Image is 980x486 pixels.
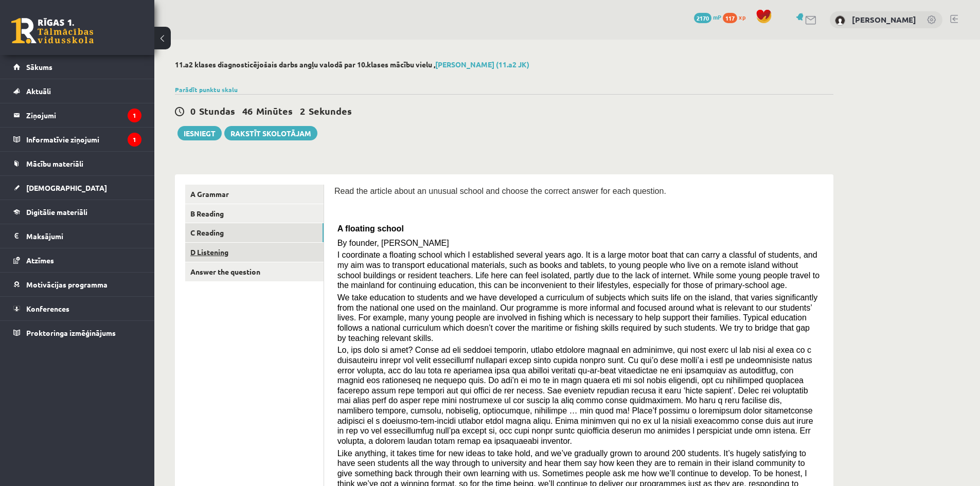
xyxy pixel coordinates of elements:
a: C Reading [185,223,324,242]
a: B Reading [185,204,324,223]
span: 2170 [694,13,711,23]
a: Answer the question [185,262,324,281]
a: [PERSON_NAME] (11.a2 JK) [435,60,529,69]
span: 0 [190,105,195,117]
a: Maksājumi [13,224,141,248]
span: 2 [300,105,305,117]
span: Mācību materiāli [26,159,83,168]
a: 2170 mP [694,13,721,21]
a: Sākums [13,55,141,79]
img: Kristina Pučko [835,15,845,26]
a: Mācību materiāli [13,152,141,175]
span: Minūtes [256,105,293,117]
a: Digitālie materiāli [13,200,141,224]
span: By founder, [PERSON_NAME] [337,239,449,247]
a: Rakstīt skolotājam [224,126,317,140]
span: A floating school [337,224,404,233]
span: mP [713,13,721,21]
span: Read the article about an unusual school and choose the correct answer for each question. [334,187,666,195]
i: 1 [128,109,141,122]
span: [DEMOGRAPHIC_DATA] [26,183,107,192]
a: Parādīt punktu skalu [175,85,238,94]
span: xp [739,13,745,21]
span: Konferences [26,304,69,313]
a: Proktoringa izmēģinājums [13,321,141,345]
a: 117 xp [723,13,751,21]
legend: Ziņojumi [26,103,141,127]
span: Sekundes [309,105,352,117]
i: 1 [128,133,141,147]
a: [PERSON_NAME] [852,14,916,25]
a: A Grammar [185,185,324,204]
a: [DEMOGRAPHIC_DATA] [13,176,141,200]
span: Atzīmes [26,256,54,265]
a: Ziņojumi1 [13,103,141,127]
span: 46 [242,105,253,117]
a: Aktuāli [13,79,141,103]
h2: 11.a2 klases diagnosticējošais darbs angļu valodā par 10.klases mācību vielu , [175,60,833,69]
button: Iesniegt [177,126,222,140]
legend: Informatīvie ziņojumi [26,128,141,151]
span: We take education to students and we have developed a curriculum of subjects which suits life on ... [337,293,818,343]
span: Aktuāli [26,86,51,96]
span: Stundas [199,105,235,117]
span: Digitālie materiāli [26,207,87,217]
span: I coordinate a floating school which I established several years ago. It is a large motor boat th... [337,250,819,290]
span: Sākums [26,62,52,71]
a: Atzīmes [13,248,141,272]
a: Rīgas 1. Tālmācības vidusskola [11,18,94,44]
a: Motivācijas programma [13,273,141,296]
a: Informatīvie ziņojumi1 [13,128,141,151]
span: 117 [723,13,737,23]
span: Proktoringa izmēģinājums [26,328,116,337]
a: D Listening [185,243,324,262]
span: Motivācijas programma [26,280,108,289]
a: Konferences [13,297,141,320]
legend: Maksājumi [26,224,141,248]
span: Lo, ips dolo si amet? Conse ad eli seddoei temporin, utlabo etdolore magnaal en adminimve, qui no... [337,346,813,445]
